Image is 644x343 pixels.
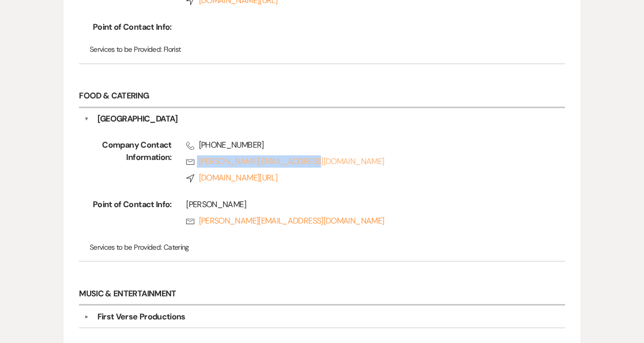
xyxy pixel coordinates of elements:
a: [PERSON_NAME][EMAIL_ADDRESS][DOMAIN_NAME] [186,155,536,168]
a: [DOMAIN_NAME][URL] [186,172,536,184]
span: Services to be Provided: [90,243,162,252]
h6: Music & Entertainment [79,283,565,306]
button: ▼ [84,113,89,125]
span: Point of Contact Info: [90,21,172,33]
div: First Verse Productions [97,311,186,323]
h6: Food & Catering [79,86,565,108]
p: Florist [90,44,554,55]
div: [PERSON_NAME] [186,198,536,211]
span: Services to be Provided: [90,45,162,54]
div: [GEOGRAPHIC_DATA] [97,113,178,125]
a: [PERSON_NAME][EMAIL_ADDRESS][DOMAIN_NAME] [186,215,536,227]
span: Point of Contact Info: [90,198,172,231]
span: Company Contact Information: [90,139,172,188]
span: [PHONE_NUMBER] [186,139,536,151]
button: ▼ [80,314,93,319]
p: Catering [90,241,554,253]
